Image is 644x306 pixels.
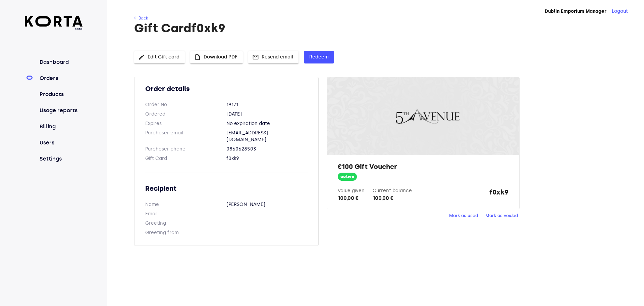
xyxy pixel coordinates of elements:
dt: Greeting from [145,229,226,236]
a: Dashboard [38,58,83,66]
dt: Greeting [145,220,226,227]
span: Mark as used [449,212,478,220]
a: Products [38,90,83,98]
button: Mark as voided [484,211,520,221]
label: Current balance [373,188,412,193]
div: 100,00 € [338,194,365,202]
dt: Purchaser email [145,130,226,143]
a: ← Back [134,16,148,20]
button: Resend email [248,51,299,63]
button: Download PDF [190,51,243,63]
label: Value given [338,188,365,193]
dt: Expires [145,120,226,127]
dd: 0860628503 [226,146,308,152]
a: Settings [38,155,83,163]
a: Edit Gift card [134,53,185,59]
button: Logout [612,8,628,15]
span: active [338,174,357,180]
dd: f0xk9 [226,155,308,162]
a: Usage reports [38,106,83,115]
span: beta [25,27,83,31]
h2: Recipient [145,184,308,193]
h2: Order details [145,84,308,93]
dd: No expiration date [226,120,308,127]
dt: Gift Card [145,155,226,162]
a: Orders [38,74,83,82]
strong: Dublin Emporium Manager [545,8,606,14]
h2: €100 Gift Voucher [338,162,508,171]
dd: 19171 [226,101,308,108]
dd: [EMAIL_ADDRESS][DOMAIN_NAME] [226,130,308,143]
dd: [DATE] [226,111,308,118]
strong: f0xk9 [489,187,508,202]
span: Mark as voided [485,212,518,220]
a: Billing [38,123,83,131]
dd: [PERSON_NAME] [226,201,308,208]
dt: Purchaser phone [145,146,226,152]
button: Edit Gift card [134,51,185,63]
span: Download PDF [196,53,237,61]
dt: Email [145,211,226,217]
img: Korta [25,16,83,27]
span: Resend email [254,53,293,61]
dt: Ordered [145,111,226,118]
a: beta [25,16,83,31]
span: Redeem [309,53,329,61]
dt: Order No. [145,101,226,108]
span: edit [138,54,145,60]
button: Mark as used [447,211,480,221]
dt: Name [145,201,226,208]
span: mail [252,54,259,60]
button: Redeem [304,51,334,63]
span: Edit Gift card [140,53,179,61]
span: insert_drive_file [194,54,201,60]
a: Users [38,139,83,147]
h1: Gift Card f0xk9 [134,21,616,35]
div: 100,00 € [373,194,412,202]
